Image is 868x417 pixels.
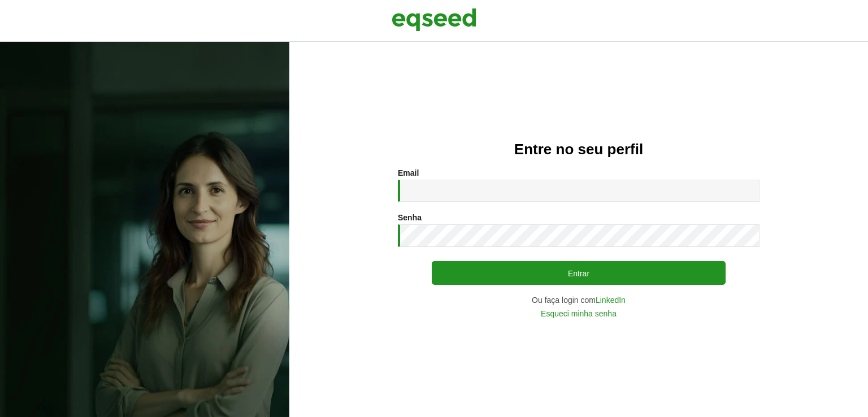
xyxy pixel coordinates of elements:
a: Esqueci minha senha [541,310,617,318]
img: EqSeed Logo [392,6,476,34]
a: LinkedIn [596,296,626,304]
label: Senha [398,214,422,221]
div: Ou faça login com [398,296,759,304]
label: Email [398,169,419,177]
h2: Entre no seu perfil [312,141,845,158]
button: Entrar [432,261,726,285]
